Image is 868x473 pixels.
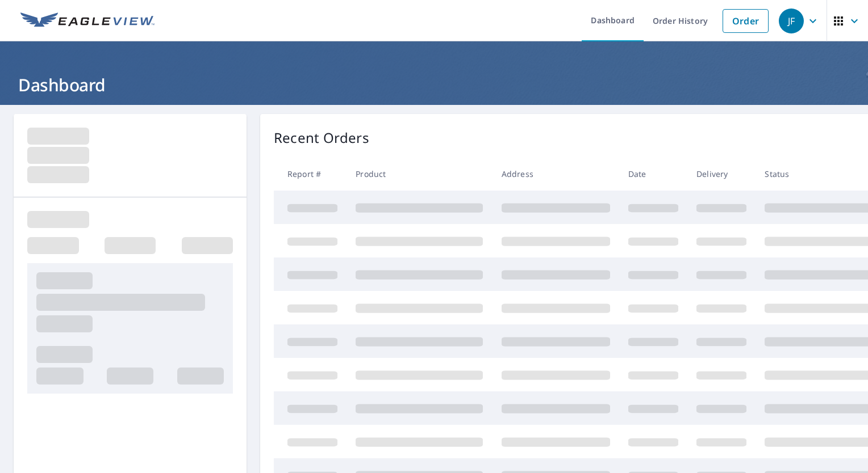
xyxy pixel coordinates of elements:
th: Report # [274,157,347,191]
img: EV Logo [20,12,155,29]
th: Address [493,157,619,191]
p: Recent Orders [274,128,369,148]
h1: Dashboard [14,73,854,96]
th: Delivery [687,157,756,191]
div: JF [779,9,804,33]
a: Order [723,9,769,33]
th: Product [347,157,492,191]
th: Date [619,157,687,191]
